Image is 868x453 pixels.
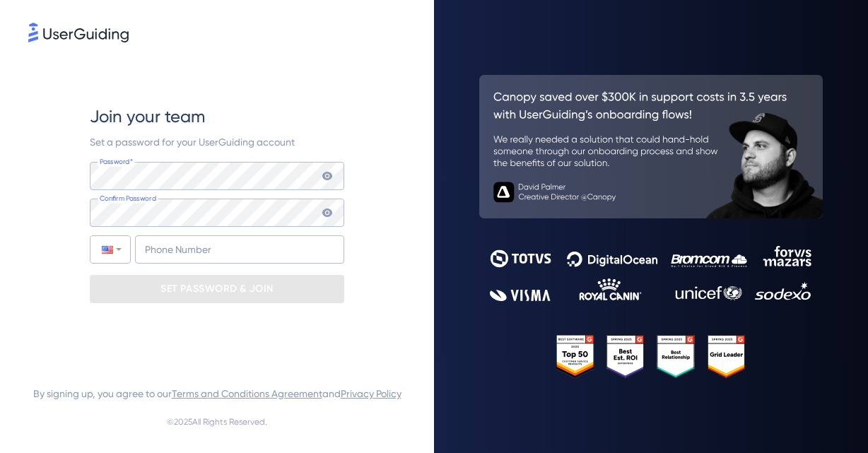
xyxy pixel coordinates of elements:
[33,385,401,402] span: By signing up, you agree to our and
[490,246,813,301] img: 9302ce2ac39453076f5bc0f2f2ca889b.svg
[167,413,267,430] span: © 2025 All Rights Reserved.
[90,136,295,148] span: Set a password for your UserGuiding account
[90,105,205,128] span: Join your team
[556,335,745,378] img: 25303e33045975176eb484905ab012ff.svg
[135,235,344,264] input: Phone Number
[341,388,401,399] a: Privacy Policy
[28,23,129,42] img: 8faab4ba6bc7696a72372aa768b0286c.svg
[160,278,274,300] p: SET PASSWORD & JOIN
[479,75,823,218] img: 26c0aa7c25a843aed4baddd2b5e0fa68.svg
[172,388,322,399] a: Terms and Conditions Agreement
[90,236,130,263] div: United States: + 1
